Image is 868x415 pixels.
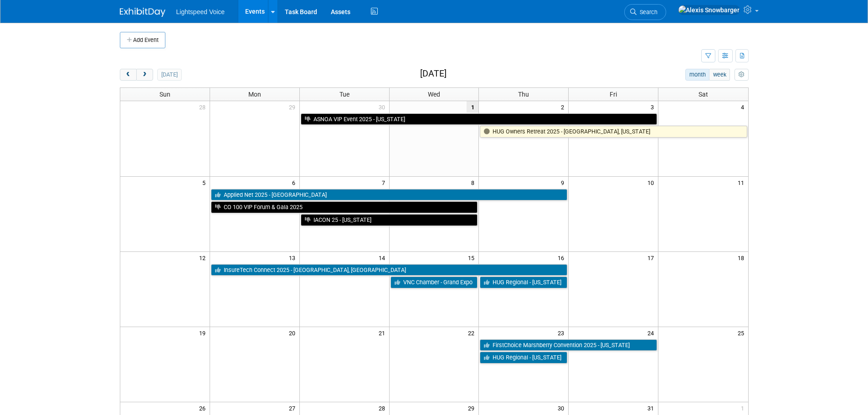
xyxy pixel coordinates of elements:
[678,5,740,15] img: Alexis Snowbarger
[157,69,181,81] button: [DATE]
[211,201,478,213] a: CO 100 VIP Forum & Gala 2025
[737,252,748,263] span: 18
[198,101,210,113] span: 28
[699,91,708,98] span: Sat
[480,352,567,364] a: HUG Regional - [US_STATE]
[288,252,299,263] span: 13
[557,402,568,414] span: 30
[120,69,137,81] button: prev
[198,252,210,263] span: 12
[647,252,658,263] span: 17
[650,101,658,113] span: 3
[480,126,747,138] a: HUG Owners Retreat 2025 - [GEOGRAPHIC_DATA], [US_STATE]
[378,101,389,113] span: 30
[301,113,657,125] a: ASNOA VIP Event 2025 - [US_STATE]
[176,8,225,15] span: Lightspeed Voice
[480,277,567,288] a: HUG Regional - [US_STATE]
[560,101,568,113] span: 2
[737,177,748,188] span: 11
[378,402,389,414] span: 28
[709,69,730,81] button: week
[610,91,617,98] span: Fri
[381,177,389,188] span: 7
[467,101,478,113] span: 1
[518,91,529,98] span: Thu
[557,252,568,263] span: 16
[339,91,349,98] span: Tue
[211,189,567,201] a: Applied Net 2025 - [GEOGRAPHIC_DATA]
[467,402,478,414] span: 29
[390,277,478,288] a: VNC Chamber - Grand Expo
[647,327,658,338] span: 24
[420,69,447,79] h2: [DATE]
[737,327,748,338] span: 25
[557,327,568,338] span: 23
[624,4,666,20] a: Search
[198,327,210,338] span: 19
[560,177,568,188] span: 9
[248,91,261,98] span: Mon
[739,72,745,78] i: Personalize Calendar
[647,402,658,414] span: 31
[480,339,657,351] a: FirstChoice Marshberry Convention 2025 - [US_STATE]
[288,402,299,414] span: 27
[467,327,478,338] span: 22
[428,91,440,98] span: Wed
[378,327,389,338] span: 21
[467,252,478,263] span: 15
[120,32,165,48] button: Add Event
[740,101,748,113] span: 4
[378,252,389,263] span: 14
[647,177,658,188] span: 10
[734,69,748,81] button: myCustomButton
[291,177,299,188] span: 6
[470,177,478,188] span: 8
[288,101,299,113] span: 29
[211,264,567,276] a: InsureTech Connect 2025 - [GEOGRAPHIC_DATA], [GEOGRAPHIC_DATA]
[740,402,748,414] span: 1
[120,8,165,17] img: ExhibitDay
[201,177,210,188] span: 5
[198,402,210,414] span: 26
[288,327,299,338] span: 20
[301,214,478,226] a: IACON 25 - [US_STATE]
[136,69,153,81] button: next
[685,69,709,81] button: month
[159,91,170,98] span: Sun
[637,9,657,15] span: Search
